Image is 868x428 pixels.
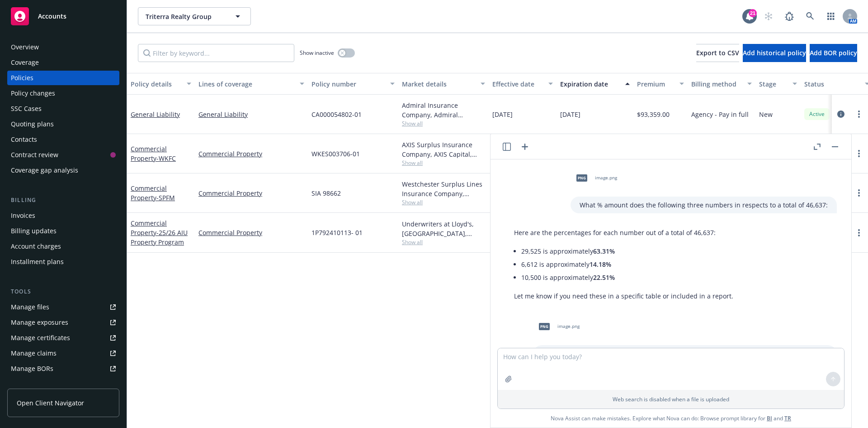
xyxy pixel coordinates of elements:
[131,219,188,246] a: Commercial Property
[138,7,251,25] button: Triterra Realty Group
[7,101,119,116] a: SSC Cases
[311,149,360,159] span: WKES003706-01
[810,44,857,62] button: Add BOR policy
[808,110,826,118] span: Active
[131,110,180,119] a: General Liability
[7,239,119,254] a: Account charges
[696,44,739,62] button: Export to CSV
[755,73,801,95] button: Stage
[11,148,58,162] div: Contract review
[489,73,557,95] button: Effective date
[810,48,857,57] span: Add BOR policy
[402,238,485,246] span: Show all
[637,79,674,89] div: Premium
[749,9,757,17] div: 21
[7,132,119,147] a: Contacts
[492,110,513,119] span: [DATE]
[557,323,580,329] span: image.png
[688,73,755,95] button: Billing method
[7,148,119,162] a: Contract review
[11,117,54,131] div: Quoting plans
[784,414,791,422] a: TR
[691,110,749,119] span: Agency - Pay in full
[131,144,176,163] a: Commercial Property
[590,260,611,269] span: 14.18%
[402,101,485,120] div: Admiral Insurance Company, Admiral Insurance Group ([PERSON_NAME] Corporation), RT Specialty Insu...
[11,224,57,238] div: Billing updates
[398,73,489,95] button: Market details
[557,73,633,95] button: Expiration date
[11,377,80,391] div: Summary of insurance
[11,55,39,70] div: Coverage
[854,109,864,120] a: more
[7,346,119,361] a: Manage claims
[7,287,119,296] div: Tools
[402,120,485,127] span: Show all
[11,239,61,254] div: Account charges
[801,7,819,25] a: Search
[402,179,485,198] div: Westchester Surplus Lines Insurance Company, Chubb Group, Amwins
[7,377,119,391] a: Summary of insurance
[198,110,304,119] a: General Liability
[633,73,688,95] button: Premium
[402,159,485,167] span: Show all
[854,188,864,198] a: more
[11,132,37,147] div: Contacts
[521,258,733,271] li: 6,612 is approximately
[402,198,485,206] span: Show all
[311,228,363,237] span: 1P792410113- 01
[198,228,304,237] a: Commercial Property
[533,315,581,338] div: pngimage.png
[131,184,175,202] a: Commercial Property
[637,110,670,119] span: $93,359.00
[131,79,181,89] div: Policy details
[311,79,385,89] div: Policy number
[11,86,55,101] div: Policy changes
[521,271,733,284] li: 10,500 is approximately
[759,79,787,89] div: Stage
[571,167,619,189] div: pngimage.png
[198,149,304,159] a: Commercial Property
[560,110,580,119] span: [DATE]
[11,255,64,269] div: Installment plans
[503,395,839,403] p: Web search is disabled when a file is uploaded
[127,73,195,95] button: Policy details
[743,48,806,57] span: Add historical policy
[593,273,615,282] span: 22.51%
[7,40,119,54] a: Overview
[7,4,119,29] a: Accounts
[804,79,859,89] div: Status
[595,175,617,181] span: image.png
[7,300,119,314] a: Manage files
[539,323,550,330] span: png
[11,331,70,345] div: Manage certificates
[195,73,308,95] button: Lines of coverage
[38,13,66,20] span: Accounts
[11,315,68,330] div: Manage exposures
[156,193,175,202] span: - SPFM
[198,79,294,89] div: Lines of coverage
[7,86,119,101] a: Policy changes
[835,109,846,120] a: circleInformation
[198,188,304,198] a: Commercial Property
[494,409,848,428] span: Nova Assist can make mistakes. Explore what Nova can do: Browse prompt library for and
[7,71,119,85] a: Policies
[822,7,840,25] a: Switch app
[7,224,119,238] a: Billing updates
[691,79,742,89] div: Billing method
[759,110,773,119] span: New
[696,48,739,57] span: Export to CSV
[7,208,119,223] a: Invoices
[131,228,188,246] span: - 25/26 AIU Property Program
[780,7,798,25] a: Report a Bug
[146,12,224,21] span: Triterra Realty Group
[156,154,176,163] span: - WKFC
[7,117,119,131] a: Quoting plans
[311,188,341,198] span: SIA 98662
[7,55,119,70] a: Coverage
[11,163,78,178] div: Coverage gap analysis
[514,291,733,301] p: Let me know if you need these in a specific table or included in a report.
[7,315,119,330] span: Manage exposures
[7,163,119,178] a: Coverage gap analysis
[759,7,778,25] a: Start snowing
